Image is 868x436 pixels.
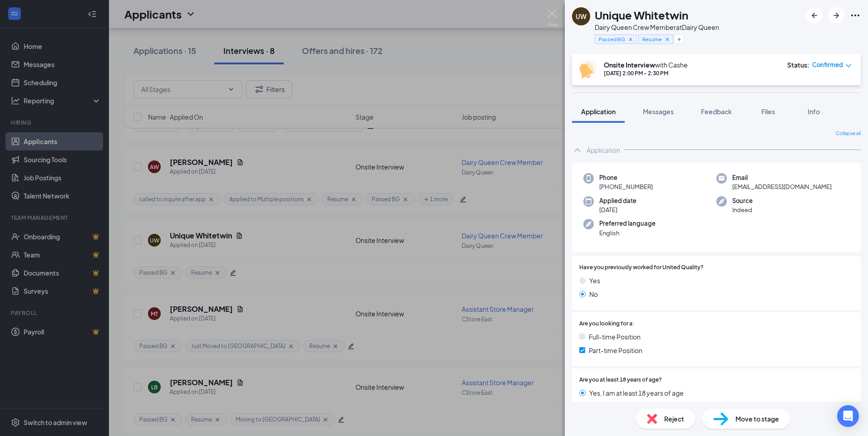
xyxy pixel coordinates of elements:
[674,34,684,44] button: Plus
[599,173,653,182] span: Phone
[642,35,662,43] span: Resume
[589,332,641,342] span: Full-time Position
[828,7,844,24] button: ArrowRight
[587,145,620,155] div: Application
[604,61,655,69] b: Onsite Interview
[627,36,634,43] svg: Cross
[836,130,861,137] span: Collapse all
[599,35,625,43] span: Passed BG
[837,405,859,427] div: Open Intercom Messenger
[787,60,809,69] div: Status :
[664,36,671,43] svg: Cross
[676,37,682,42] svg: Plus
[599,219,656,228] span: Preferred language
[701,107,732,116] span: Feedback
[732,205,753,214] span: Indeed
[589,289,598,299] span: No
[572,145,583,155] svg: ChevronUp
[732,182,832,191] span: [EMAIL_ADDRESS][DOMAIN_NAME]
[831,10,842,21] svg: ArrowRight
[576,12,587,21] div: UW
[809,10,820,21] svg: ArrowLeftNew
[732,196,753,205] span: Source
[589,345,642,355] span: Part-time Position
[850,10,861,21] svg: Ellipses
[589,388,684,398] span: Yes, I am at least 18 years of age
[599,182,653,191] span: [PHONE_NUMBER]
[604,60,688,69] div: with Cashe
[808,107,820,116] span: Info
[732,173,832,182] span: Email
[579,376,662,384] span: Are you at least 18 years of age?
[664,414,684,424] span: Reject
[595,7,688,23] h1: Unique Whitetwin
[589,402,694,412] span: No, I am not at least 18 years of age.
[581,107,616,116] span: Application
[589,276,600,286] span: Yes
[806,7,823,24] button: ArrowLeftNew
[579,320,634,328] span: Are you looking for a:
[845,63,852,69] span: down
[761,107,775,116] span: Files
[599,228,656,237] span: English
[599,205,636,214] span: [DATE]
[579,263,704,272] span: Have you previously worked for United Quality?
[604,69,688,77] div: [DATE] 2:00 PM - 2:30 PM
[812,60,843,69] span: Confirmed
[735,414,779,424] span: Move to stage
[643,107,674,116] span: Messages
[595,23,719,32] div: Dairy Queen Crew Member at Dairy Queen
[599,196,636,205] span: Applied date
